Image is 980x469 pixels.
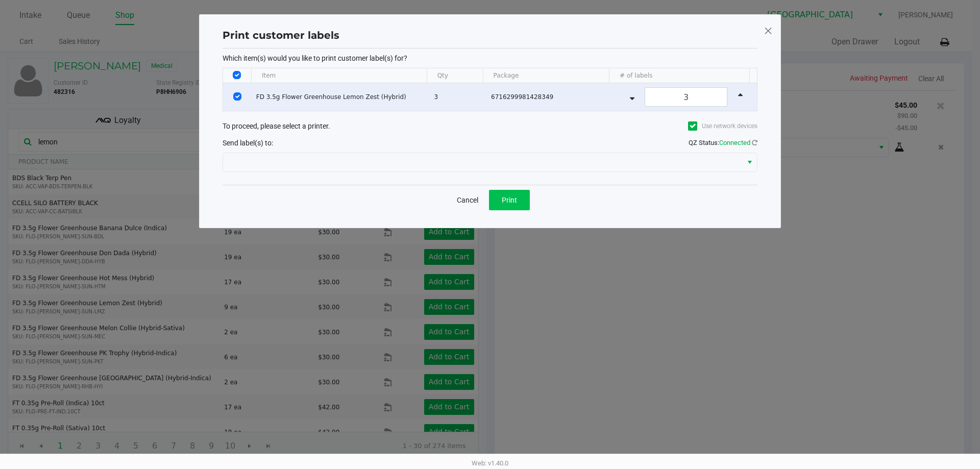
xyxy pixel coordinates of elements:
[689,139,757,146] span: QZ Status:
[688,121,757,131] label: Use network devices
[609,68,749,83] th: # of labels
[483,68,609,83] th: Package
[742,153,757,171] button: Select
[223,122,330,130] span: To proceed, please select a printer.
[233,71,241,79] input: Select All Rows
[489,190,530,210] button: Print
[251,68,427,83] th: Item
[427,68,483,83] th: Qty
[472,459,508,467] span: Web: v1.40.0
[223,139,273,147] span: Send label(s) to:
[486,83,615,111] td: 6716299981428349
[223,28,339,43] h1: Print customer labels
[450,190,485,210] button: Cancel
[502,196,517,204] span: Print
[233,92,241,101] input: Select Row
[719,139,750,146] span: Connected
[223,68,757,111] div: Data table
[252,83,430,111] td: FD 3.5g Flower Greenhouse Lemon Zest (Hybrid)
[223,54,757,63] p: Which item(s) would you like to print customer label(s) for?
[429,83,486,111] td: 3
